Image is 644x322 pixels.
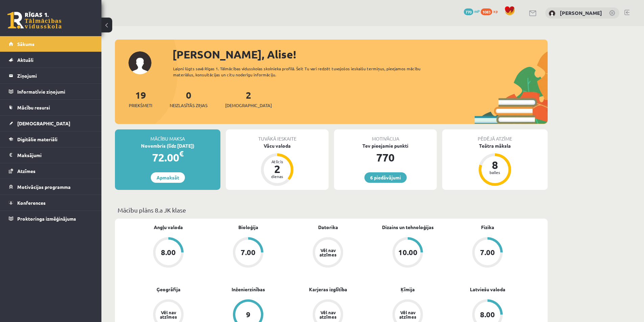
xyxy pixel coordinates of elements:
[226,142,329,187] a: Vācu valoda Atlicis 2 dienas
[225,89,272,109] a: 2[DEMOGRAPHIC_DATA]
[9,147,93,163] a: Maksājumi
[17,68,93,83] legend: Ziņojumi
[549,10,555,17] img: Alise Dilevka
[9,163,93,179] a: Atzīmes
[334,129,437,142] div: Motivācija
[481,8,492,15] span: 1083
[129,102,152,109] span: Priekšmeti
[154,224,183,231] a: Angļu valoda
[9,36,93,52] a: Sākums
[226,142,329,149] div: Vācu valoda
[9,68,93,83] a: Ziņojumi
[115,149,220,166] div: 72.00
[368,237,448,269] a: 10.00
[159,310,178,319] div: Vēl nav atzīmes
[442,142,548,187] a: Teātra māksla 8 balles
[480,311,495,318] div: 8.00
[9,100,93,115] a: Mācību resursi
[334,142,437,149] div: Tev pieejamie punkti
[464,8,480,14] a: 770 mP
[232,286,265,293] a: Inženierzinības
[9,211,93,226] a: Proktoringa izmēģinājums
[382,224,434,231] a: Dizains un tehnoloģijas
[17,168,35,174] span: Atzīmes
[448,237,527,269] a: 7.00
[474,8,480,14] span: mP
[17,84,93,99] legend: Informatīvie ziņojumi
[115,129,220,142] div: Mācību maksa
[267,174,287,178] div: dienas
[9,179,93,195] a: Motivācijas programma
[129,89,152,109] a: 19Priekšmeti
[226,129,329,142] div: Tuvākā ieskaite
[398,249,418,256] div: 10.00
[401,286,415,293] a: Ķīmija
[9,131,93,147] a: Digitālie materiāli
[157,286,181,293] a: Ģeogrāfija
[17,57,33,63] span: Aktuāli
[128,237,208,269] a: 8.00
[17,104,50,110] span: Mācību resursi
[208,237,288,269] a: 7.00
[288,237,368,269] a: Vēl nav atzīmes
[398,310,417,319] div: Vēl nav atzīmes
[161,249,176,256] div: 8.00
[493,8,498,14] span: xp
[17,184,71,190] span: Motivācijas programma
[267,164,287,174] div: 2
[318,248,337,257] div: Vēl nav atzīmes
[17,216,76,222] span: Proktoringa izmēģinājums
[17,41,34,47] span: Sākums
[241,249,256,256] div: 7.00
[17,136,57,142] span: Digitālie materiāli
[173,66,433,78] div: Laipni lūgts savā Rīgas 1. Tālmācības vidusskolas skolnieka profilā. Šeit Tu vari redzēt tuvojošo...
[485,170,505,174] div: balles
[118,205,545,215] p: Mācību plāns 8.a JK klase
[151,172,185,183] a: Apmaksāt
[225,102,272,109] span: [DEMOGRAPHIC_DATA]
[560,9,602,16] a: [PERSON_NAME]
[9,195,93,210] a: Konferences
[170,102,208,109] span: Neizlasītās ziņas
[442,142,548,149] div: Teātra māksla
[17,200,46,206] span: Konferences
[246,311,251,318] div: 9
[481,224,494,231] a: Fizika
[318,224,338,231] a: Datorika
[364,172,407,183] a: 6 piedāvājumi
[464,8,473,15] span: 770
[9,116,93,131] a: [DEMOGRAPHIC_DATA]
[9,84,93,99] a: Informatīvie ziņojumi
[170,89,208,109] a: 0Neizlasītās ziņas
[481,8,501,14] a: 1083 xp
[267,159,287,164] div: Atlicis
[480,249,495,256] div: 7.00
[318,310,337,319] div: Vēl nav atzīmes
[334,149,437,166] div: 770
[17,147,93,163] legend: Maksājumi
[115,142,220,149] div: Novembris (līdz [DATE])
[442,129,548,142] div: Pēdējā atzīme
[485,159,505,170] div: 8
[9,52,93,68] a: Aktuāli
[309,286,347,293] a: Karjeras izglītība
[7,12,62,29] a: Rīgas 1. Tālmācības vidusskola
[172,46,548,63] div: [PERSON_NAME], Alise!
[238,224,258,231] a: Bioloģija
[179,149,184,158] span: €
[17,120,70,126] span: [DEMOGRAPHIC_DATA]
[470,286,505,293] a: Latviešu valoda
